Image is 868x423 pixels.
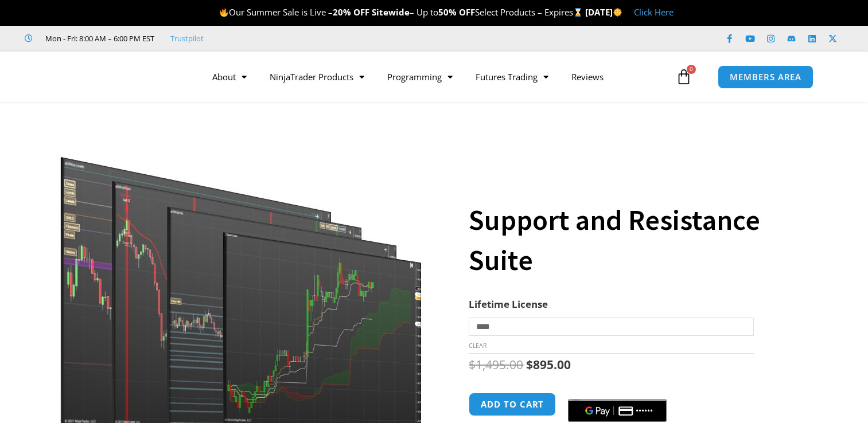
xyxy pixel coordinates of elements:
[659,60,709,93] a: 0
[687,65,696,74] span: 0
[201,64,673,90] nav: Menu
[730,73,801,81] span: MEMBERS AREA
[469,342,486,350] a: Clear options
[42,56,165,97] img: LogoAI | Affordable Indicators – NinjaTrader
[585,6,622,18] strong: [DATE]
[201,64,258,90] a: About
[718,65,813,89] a: MEMBERS AREA
[636,407,653,415] text: ••••••
[42,32,154,45] span: Mon - Fri: 8:00 AM – 6:00 PM EST
[464,64,560,90] a: Futures Trading
[333,6,369,18] strong: 20% OFF
[372,6,410,18] strong: Sitewide
[220,8,228,17] img: 🔥
[526,357,533,373] span: $
[170,32,204,45] a: Trustpilot
[438,6,475,18] strong: 50% OFF
[560,64,615,90] a: Reviews
[469,297,548,311] label: Lifetime License
[574,8,582,17] img: ⌛
[526,357,571,373] bdi: 895.00
[634,6,674,18] a: Click Here
[469,357,523,373] bdi: 1,495.00
[376,64,464,90] a: Programming
[258,64,376,90] a: NinjaTrader Products
[613,8,622,17] img: 🌞
[469,393,556,416] button: Add to cart
[219,6,585,18] span: Our Summer Sale is Live – – Up to Select Products – Expires
[469,357,476,373] span: $
[566,391,669,392] iframe: Secure payment input frame
[469,200,804,280] h1: Support and Resistance Suite
[568,399,667,422] button: Buy with GPay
